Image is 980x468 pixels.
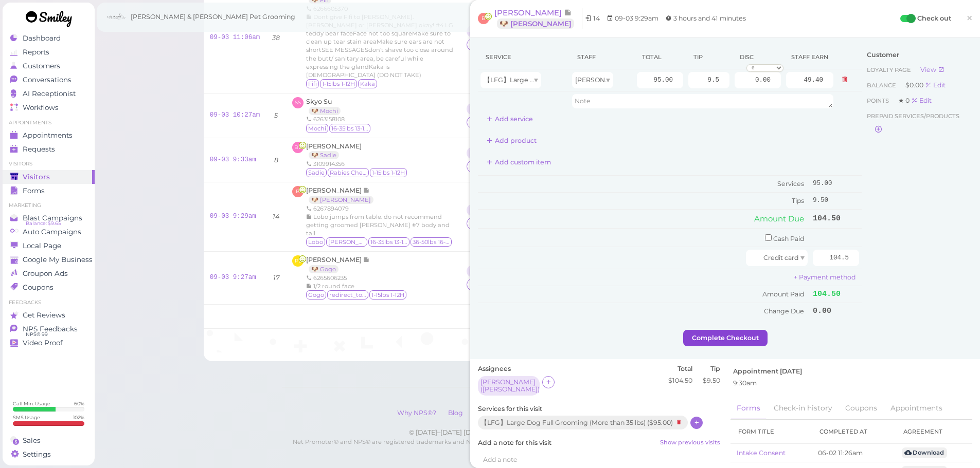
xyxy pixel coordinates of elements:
th: Discount [732,45,783,69]
span: 1-15lbs 1-12H [370,168,407,177]
a: 🐶 [PERSON_NAME] [309,196,373,204]
a: Blog [443,409,468,417]
a: Get Reviews [3,308,95,322]
span: AI Receptionist [23,89,76,98]
span: NPS® 99 [26,330,48,339]
div: [PERSON_NAME] (Gogo) [467,265,531,278]
div: [PERSON_NAME] ( Sadie ) [469,149,526,157]
div: Customer [867,50,967,60]
a: [PERSON_NAME] 🐶 Gogo [306,256,370,273]
div: [PERSON_NAME] ( [PERSON_NAME] ) [480,379,537,393]
a: Auto Campaigns [3,225,95,239]
a: 🐶 [PERSON_NAME] [497,18,574,29]
a: Visitors [3,170,95,184]
span: Note [363,256,370,264]
div: [PERSON_NAME] (Mochi) [467,103,531,116]
a: 09-03 9:27am [210,274,256,281]
span: 【LFG】Large Dog Full Grooming (More than 35 lbs) [484,76,649,84]
a: Coupons [839,398,883,419]
a: Download [902,447,947,458]
a: Video Proof [3,336,95,350]
a: Forms [3,184,95,198]
div: [PERSON_NAME] ([PERSON_NAME]) [478,376,542,397]
td: 0.00 [810,303,862,320]
div: $9.50 [703,376,720,385]
a: Local Page [3,239,95,253]
a: Appointments [884,398,949,419]
button: Complete Checkout [683,330,768,346]
li: Marketing [3,202,95,209]
span: BL [292,142,304,153]
span: B [478,13,489,24]
a: [PERSON_NAME] 🐶 [PERSON_NAME] [494,8,582,29]
span: Coupons [23,283,54,292]
div: 3109914356 [306,160,408,168]
a: NPS Feedbacks NPS® 99 [3,322,95,336]
div: 60 % [74,400,84,407]
span: Prepaid services/products [867,111,959,121]
i: 8 [274,156,278,164]
span: ★ 0 [898,97,911,104]
span: Add a note [483,456,518,463]
div: SMS Usage [13,414,40,421]
span: Dont give Fifi to [PERSON_NAME]. [PERSON_NAME] or [PERSON_NAME] okay! #4 LG teddy bear faceFace n... [306,13,453,78]
div: Call Min. Usage [13,400,50,407]
span: redirect_to_google [327,290,368,299]
th: Tip [686,45,732,69]
span: B [292,186,304,197]
span: Auto Campaigns [23,228,81,236]
a: Conversations [3,73,95,87]
div: © [DATE]–[DATE] [DOMAIN_NAME], Smiley is a product of Smiley Science Lab Inc. [282,428,792,437]
div: 102 % [73,414,84,421]
a: Show previous visits [660,438,720,447]
label: Total [668,364,692,373]
th: Completed at [812,420,896,444]
span: Balance: $9.65 [26,219,61,228]
a: Reports [3,45,95,59]
small: Net Promoter® and NPS® are registered trademarks and Net Promoter Score and Net Promoter System a... [293,438,781,455]
td: 95.00 [810,176,862,193]
div: 6267894079 [306,204,454,213]
th: Form title [730,420,812,444]
a: 🐶 Sadie [309,151,339,159]
span: [PERSON_NAME] [494,8,564,17]
a: Skyo Su 🐶 Mochi [306,98,346,115]
span: 104.50 [813,290,841,298]
span: Video Proof [23,339,63,347]
div: 【LFG】Large Dog Full Grooming (More than 35 lbs) ( $95.00 ) [478,416,688,429]
span: 1-15lbs 1-12H [320,79,357,88]
div: [PERSON_NAME] ( [PERSON_NAME] ) [469,207,526,214]
span: Note [564,8,572,17]
label: Tip [703,364,720,373]
a: Sales [3,434,95,447]
a: + Payment method [794,273,856,281]
span: [PERSON_NAME] & [PERSON_NAME] Pet Grooming [131,3,295,31]
span: Gogo [306,290,326,299]
a: [PERSON_NAME] 🐶 Sadie [306,142,362,159]
div: [PERSON_NAME] ( Mochi ) [469,105,526,113]
i: 38 [272,34,280,42]
td: 06-02 11:26am [812,444,896,462]
span: Mochi [306,124,328,133]
div: [PERSON_NAME] ( Gogo ) [469,268,526,275]
a: 09-03 9:33am [210,156,256,163]
a: [PERSON_NAME] 🐶 [PERSON_NAME] [306,186,379,203]
span: 16-35lbs 13-15H [368,237,409,247]
button: Add service [478,111,542,127]
td: Tips [478,193,810,209]
span: Conversations [23,76,72,84]
th: Agreement [896,420,972,444]
button: Add product [478,133,545,149]
a: Appointments [3,128,95,142]
a: Forms [730,398,767,420]
span: Dashboard [23,34,61,43]
label: Assignees [478,364,511,373]
span: $0.00 [905,81,925,89]
span: Google My Business [23,255,93,264]
div: 6265606235 [306,274,407,282]
li: 3 hours and 41 minutes [663,13,749,24]
a: AI Receptionist [3,87,95,101]
i: 5 [274,111,278,119]
div: [PERSON_NAME] ([PERSON_NAME]) [467,204,531,217]
span: Groupon Ads [23,269,68,278]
